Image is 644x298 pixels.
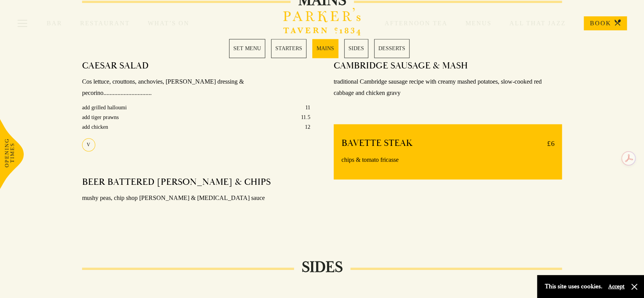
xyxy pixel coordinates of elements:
p: This site uses cookies. [545,281,602,292]
p: add tiger prawns [82,112,119,122]
a: 1 / 5 [229,39,265,58]
p: 11.5 [301,112,310,122]
p: 11 [305,103,310,112]
a: 3 / 5 [312,39,338,58]
div: V [82,138,95,151]
h4: BAVETTE STEAK [341,137,413,150]
a: 4 / 5 [344,39,368,58]
a: 2 / 5 [271,39,306,58]
h4: BEER BATTERED [PERSON_NAME] & CHIPS [82,176,271,188]
h2: SIDES [294,258,350,277]
a: 5 / 5 [374,39,409,58]
p: 12 [305,122,310,132]
p: add chicken [82,122,108,132]
p: chips & tomato fricasse [341,154,554,166]
p: traditional Cambridge sausage recipe with creamy mashed potatoes, slow-cooked red cabbage and chi... [334,76,562,99]
p: add grilled halloumi [82,103,127,112]
button: Accept [608,283,625,290]
p: Cos lettuce, crouttons, anchovies, [PERSON_NAME] dressing & pecorino............................... [82,76,310,99]
button: Close and accept [630,283,638,291]
p: £6 [539,137,554,150]
p: mushy peas, chip shop [PERSON_NAME] & [MEDICAL_DATA] sauce [82,193,310,204]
